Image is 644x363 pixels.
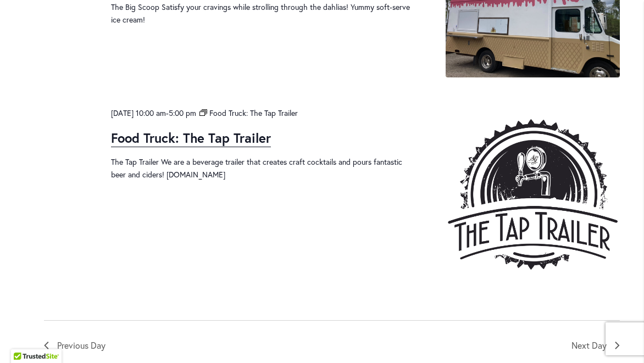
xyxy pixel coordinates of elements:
span: [DATE] 10:00 am [111,108,166,118]
img: Food Truck: The Tap Trailer [446,107,620,281]
iframe: Launch Accessibility Center [8,324,39,355]
a: Food Truck: The Tap Trailer [199,108,298,118]
span: Food Truck: The Tap Trailer [209,108,298,118]
a: Food Truck: The Tap Trailer [111,129,271,147]
a: Next Day [571,338,620,353]
p: The Big Scoop Satisfy your cravings while strolling through the dahlias! Yummy soft-serve ice cream! [111,1,419,26]
span: 5:00 pm [169,108,196,118]
p: The Tap Trailer We are a beverage trailer that creates craft cocktails and pours fantastic beer a... [111,156,419,181]
time: - [111,108,198,118]
a: Previous Day [44,338,106,353]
